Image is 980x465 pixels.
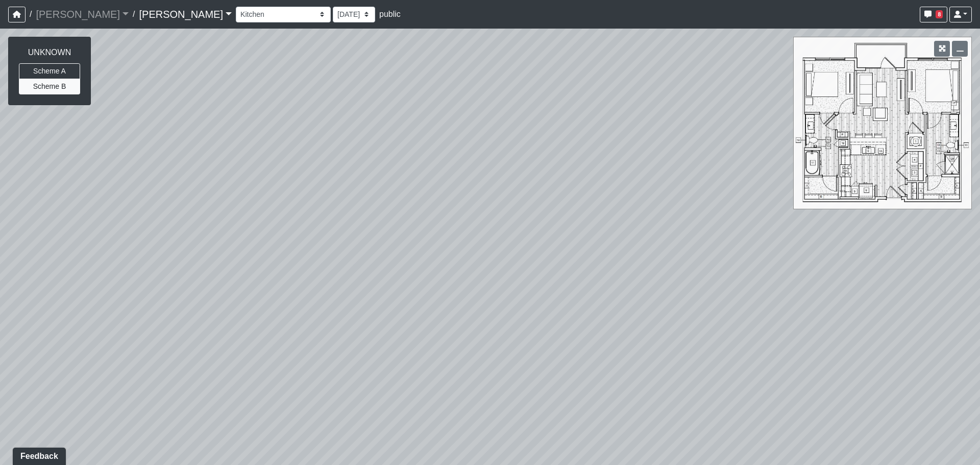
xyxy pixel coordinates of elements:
span: / [129,4,139,25]
span: 8 [936,10,943,18]
h6: UNKNOWN [19,47,80,57]
span: public [379,10,401,18]
a: [PERSON_NAME] [139,4,232,25]
button: 8 [920,7,947,22]
button: Scheme A [19,63,80,79]
button: Scheme B [19,79,80,94]
a: [PERSON_NAME] [36,4,129,25]
iframe: Ybug feedback widget [8,445,68,465]
span: / [26,4,36,25]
